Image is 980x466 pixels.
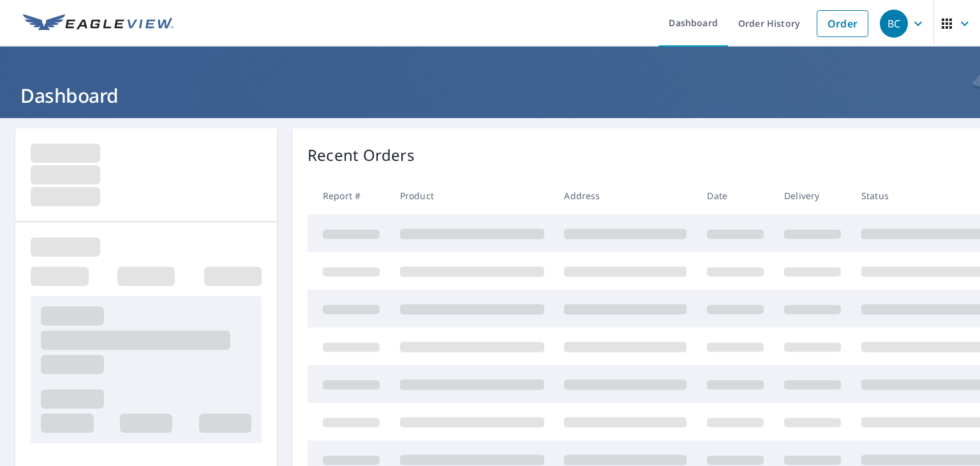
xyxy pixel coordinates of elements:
th: Address [554,177,697,214]
a: Order [817,10,868,37]
th: Product [390,177,554,214]
th: Date [697,177,774,214]
img: EV Logo [23,14,174,33]
div: BC [880,10,908,38]
th: Report # [308,177,390,214]
h1: Dashboard [15,82,965,109]
th: Delivery [774,177,851,214]
p: Recent Orders [308,144,415,167]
